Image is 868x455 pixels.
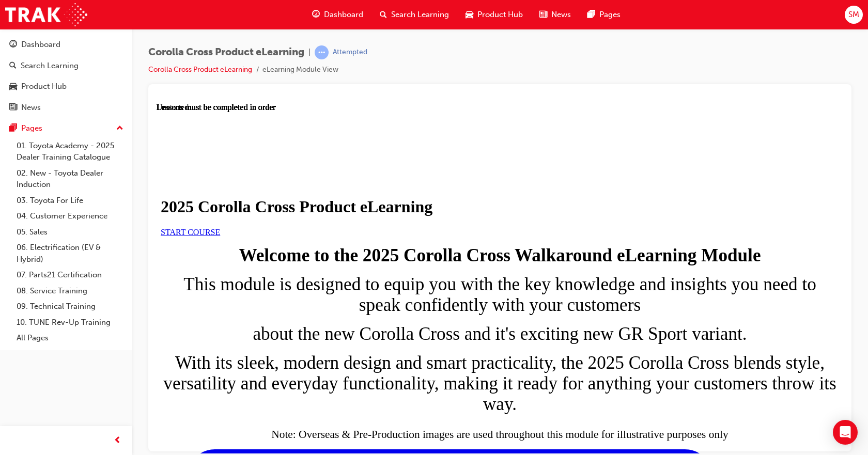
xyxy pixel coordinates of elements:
a: 02. New - Toyota Dealer Induction [12,165,128,193]
a: Search Learning [4,56,128,75]
div: Pages [21,122,42,134]
span: pages-icon [587,8,595,21]
a: 03. Toyota For Life [12,193,128,209]
sub: Note: Overseas & Pre-Production images are used throughout this module for illustrative purposes ... [115,325,571,338]
strong: Welcome to the 2025 Corolla Cross Walkaround eLearning Module [82,143,604,163]
button: DashboardSearch LearningProduct HubNews [4,33,128,119]
li: eLearning Module View [262,64,338,76]
a: 01. Toyota Academy - 2025 Dealer Training Catalogue [12,138,128,165]
span: SM [848,9,859,21]
span: search-icon [380,8,387,21]
span: car-icon [466,8,473,21]
a: 09. Technical Training [12,299,128,315]
span: This module is designed to equip you with the key knowledge and insights you need to speak confid... [27,171,660,212]
div: Product Hub [21,81,67,92]
span: search-icon [9,61,17,71]
span: | [308,46,311,58]
div: Attempted [333,48,367,57]
a: news-iconNews [531,4,579,25]
span: news-icon [9,103,17,113]
span: up-icon [116,122,123,135]
a: 10. TUNE Rev-Up Training [12,315,128,331]
a: 07. Parts21 Certification [12,267,128,283]
a: 05. Sales [12,224,128,240]
span: prev-icon [114,434,121,447]
a: search-iconSearch Learning [371,4,457,25]
span: guage-icon [312,8,320,21]
span: pages-icon [9,124,17,133]
a: News [4,98,128,117]
span: guage-icon [9,40,17,50]
span: Pages [599,9,621,21]
span: news-icon [539,8,547,21]
span: Search Learning [391,9,449,21]
a: 06. Electrification (EV & Hybrid) [12,240,128,267]
span: News [551,9,571,21]
span: Corolla Cross Product eLearning [148,46,304,58]
div: Search Learning [21,60,79,72]
a: pages-iconPages [579,4,629,25]
h1: 2025 Corolla Cross Product eLearning [4,95,683,114]
span: Dashboard [324,9,363,21]
span: learningRecordVerb_ATTEMPT-icon [315,45,329,59]
img: Trak [5,3,87,26]
a: guage-iconDashboard [304,4,371,25]
button: Pages [4,119,128,138]
div: Dashboard [21,39,60,51]
a: 08. Service Training [12,283,128,299]
a: Dashboard [4,35,128,54]
span: about the new Corolla Cross and it's exciting new GR Sport variant. [96,221,590,241]
a: Product Hub [4,77,128,96]
button: SM [845,6,863,24]
a: Corolla Cross Product eLearning [148,65,252,74]
a: car-iconProduct Hub [457,4,531,25]
a: START COURSE [4,125,64,134]
div: News [21,102,41,114]
span: With its sleek, modern design and smart practicality, the 2025 Corolla Cross blends style, versat... [7,250,679,311]
div: Open Intercom Messenger [833,420,858,445]
span: Product Hub [477,9,523,21]
span: car-icon [9,82,17,91]
a: All Pages [12,330,128,346]
a: 04. Customer Experience [12,208,128,224]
